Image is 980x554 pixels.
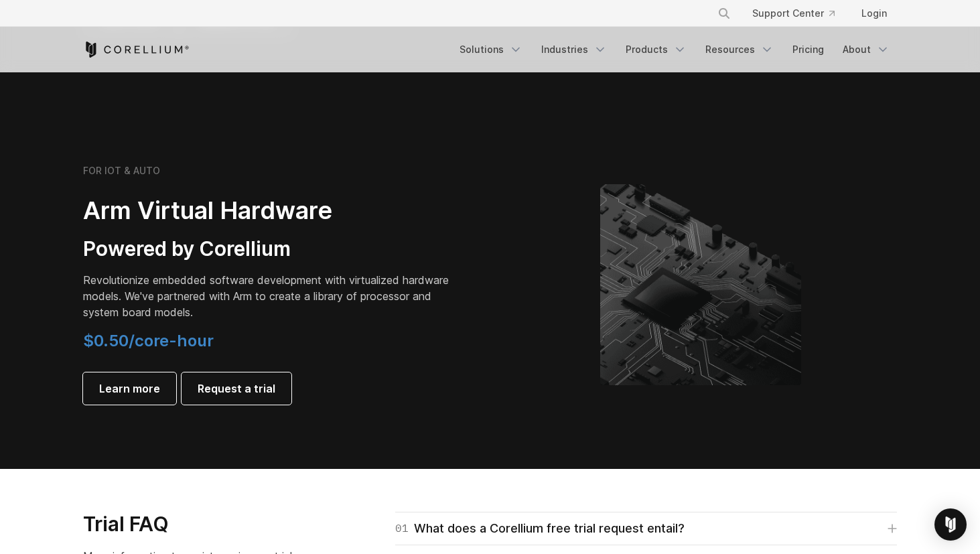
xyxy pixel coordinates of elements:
a: Industries [533,38,615,62]
span: Learn more [99,380,160,397]
a: Login [851,1,898,25]
a: About [835,38,898,62]
span: Request a trial [198,380,275,397]
a: 01What does a Corellium free trial request entail? [395,519,897,538]
img: Corellium's ARM Virtual Hardware Platform [600,184,801,385]
a: Learn more [83,372,176,405]
a: Pricing [784,38,832,62]
h2: Arm Virtual Hardware [83,196,458,226]
a: Request a trial [182,372,291,405]
span: 01 [395,519,409,538]
div: Navigation Menu [701,1,898,25]
div: What does a Corellium free trial request entail? [395,519,685,538]
a: Corellium Home [83,42,190,58]
span: $0.50/core-hour [83,331,214,350]
div: Navigation Menu [451,38,898,62]
div: Open Intercom Messenger [934,508,967,541]
h3: Powered by Corellium [83,236,458,262]
button: Search [712,1,736,25]
a: Solutions [451,38,531,62]
h6: FOR IOT & AUTO [83,165,160,177]
h3: Trial FAQ [83,512,318,537]
a: Resources [697,38,782,62]
a: Products [618,38,695,62]
p: Revolutionize embedded software development with virtualized hardware models. We've partnered wit... [83,272,458,320]
a: Support Center [742,1,845,25]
